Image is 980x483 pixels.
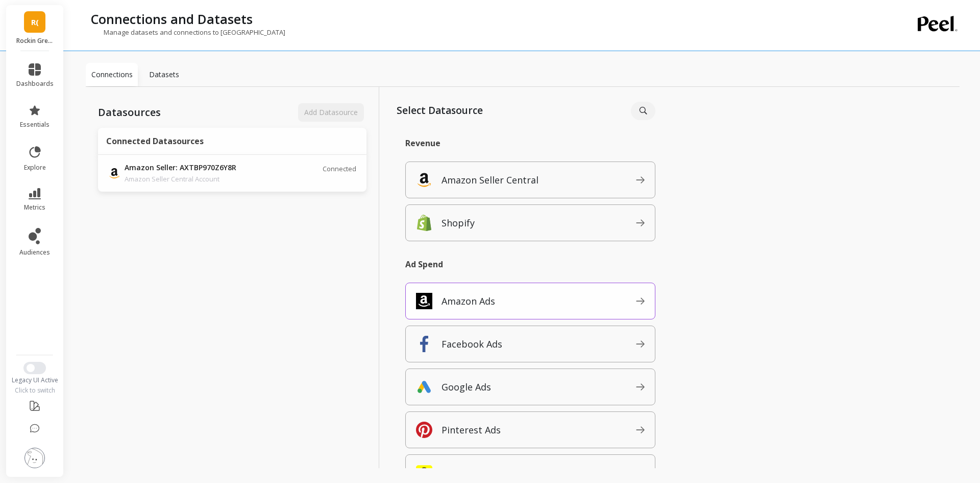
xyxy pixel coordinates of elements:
[416,379,432,395] img: api.google.svg
[16,80,54,88] span: dashboards
[416,422,432,438] img: api.pinterest.svg
[16,37,54,45] p: Rockin Green (Essor)
[405,259,655,270] p: Ad Spend
[108,167,120,179] img: api.amazon.svg
[98,105,161,120] p: Datasources
[442,380,491,394] p: Google Ads
[416,215,432,231] img: api.shopify.svg
[442,216,475,230] p: Shopify
[442,466,483,480] p: Snapchat
[106,136,204,146] p: Connected Datasources
[91,10,253,28] p: Connections and Datasets
[125,174,267,184] p: Amazon Seller Central Account
[86,28,285,37] p: Manage datasets and connections to [GEOGRAPHIC_DATA]
[6,386,64,395] div: Click to switch
[442,294,495,308] p: Amazon Ads
[6,376,64,384] div: Legacy UI Active
[23,362,46,374] button: Switch to New UI
[631,102,655,120] input: Search for a source...
[20,121,50,129] span: essentials
[416,172,432,188] img: api.amazon.svg
[416,465,432,481] img: api.snapchat.svg
[416,336,432,352] img: api.fb.svg
[24,164,46,172] span: explore
[442,337,502,351] p: Facebook Ads
[24,203,45,212] span: metrics
[405,137,655,149] p: Revenue
[91,70,133,80] p: Connections
[24,448,45,468] img: profile picture
[19,248,50,257] span: audiences
[31,16,39,28] span: R(
[149,70,179,80] p: Datasets
[442,423,501,437] p: Pinterest Ads
[323,165,356,173] p: Connected
[125,163,267,174] p: Amazon Seller: AXTBP970Z6Y8R
[416,293,432,309] img: api.amazonads.svg
[397,103,500,118] p: Select Datasource
[442,173,538,187] p: Amazon Seller Central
